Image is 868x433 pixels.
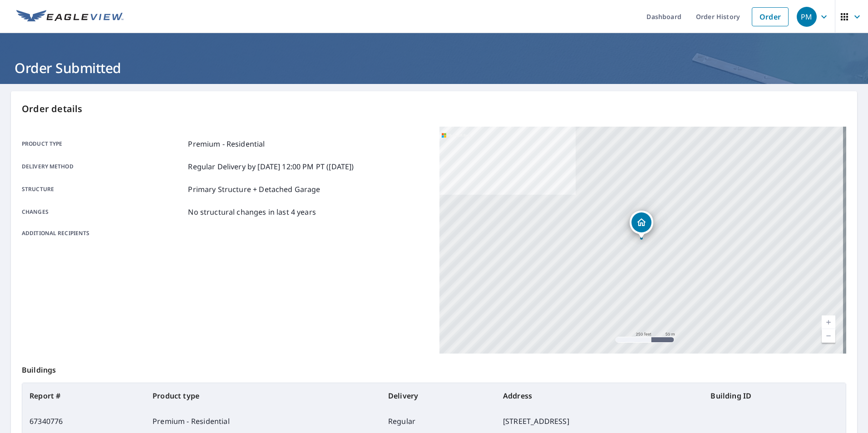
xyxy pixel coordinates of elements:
[145,383,381,408] th: Product type
[496,383,703,408] th: Address
[188,184,320,195] p: Primary Structure + Detached Garage
[188,138,265,149] p: Premium - Residential
[703,383,846,408] th: Building ID
[822,315,835,329] a: Current Level 17, Zoom In
[381,383,496,408] th: Delivery
[630,211,653,239] div: Dropped pin, building 1, Residential property, 1377 Brighton Ave Myrtle Beach, SC 29588
[16,10,123,24] img: EV Logo
[22,161,184,172] p: Delivery method
[752,7,789,26] a: Order
[22,102,846,116] p: Order details
[11,59,857,77] h1: Order Submitted
[797,7,817,27] div: PM
[188,207,316,217] p: No structural changes in last 4 years
[22,383,145,408] th: Report #
[822,329,835,343] a: Current Level 17, Zoom Out
[22,138,184,149] p: Product type
[22,207,184,217] p: Changes
[188,161,354,172] p: Regular Delivery by [DATE] 12:00 PM PT ([DATE])
[22,184,184,195] p: Structure
[22,354,846,383] p: Buildings
[22,229,184,237] p: Additional recipients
